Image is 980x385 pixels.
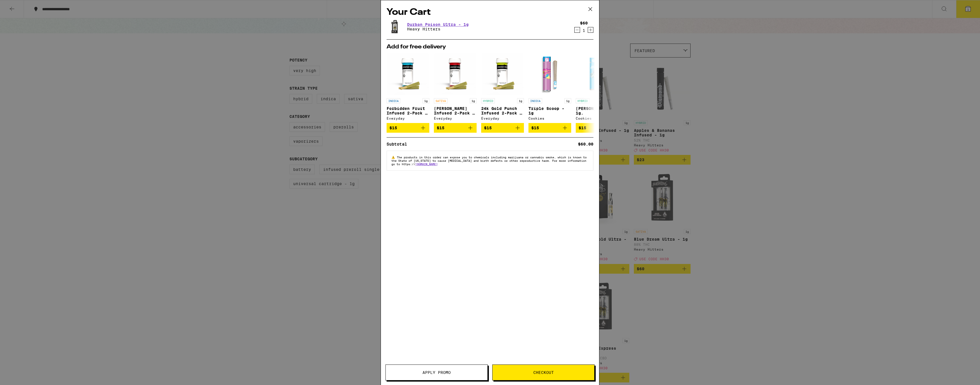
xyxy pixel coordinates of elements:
a: Open page for Gary Payton - 1g. from Cookies [576,53,618,123]
a: Open page for Forbidden Fruit Infused 2-Pack - 1g from Everyday [387,53,429,123]
div: $60 [580,21,588,25]
button: Add to bag [481,123,524,133]
div: Everyday [481,116,524,120]
button: Add to bag [528,123,571,133]
p: 1g [517,98,524,103]
img: Everyday - 24k Gold Punch Infused 2-Pack - 1g [481,53,524,95]
img: Everyday - Forbidden Fruit Infused 2-Pack - 1g [387,53,429,95]
span: Apply Promo [422,370,451,374]
p: 1g [470,98,477,103]
p: Heavy Hitters [407,27,469,31]
a: Open page for Triple Scoop - 1g from Cookies [528,53,571,123]
span: $15 [484,126,492,130]
span: $15 [531,126,539,130]
p: SATIVA [434,98,448,103]
p: [PERSON_NAME] Infused 2-Pack - 1g [434,106,477,115]
p: HYBRID [481,98,495,103]
a: Open page for Jack Herer Infused 2-Pack - 1g from Everyday [434,53,477,123]
span: $15 [437,126,444,130]
div: $60.00 [578,142,593,146]
button: Add to bag [387,123,429,133]
button: Add to bag [434,123,477,133]
span: Help [13,4,25,9]
a: Open page for 24k Gold Punch Infused 2-Pack - 1g from Everyday [481,53,524,123]
p: INDICA [387,98,400,103]
img: Everyday - Jack Herer Infused 2-Pack - 1g [434,53,477,95]
p: INDICA [528,98,542,103]
button: Add to bag [576,123,618,133]
p: [PERSON_NAME] - 1g. [576,106,618,115]
div: Cookies [528,116,571,120]
span: The products in this order can expose you to chemicals including marijuana or cannabis smoke, whi... [391,155,587,166]
button: Apply Promo [385,364,488,380]
img: Cookies - Gary Payton - 1g. [576,53,618,95]
p: HYBRID [576,98,589,103]
button: Checkout [492,364,595,380]
img: Cookies - Triple Scoop - 1g [528,53,571,95]
span: $15 [579,126,586,130]
div: Subtotal [387,142,411,146]
button: Decrement [574,27,580,33]
h2: Add for free delivery [387,44,593,50]
p: 1g [422,98,429,103]
img: Heavy Hitters - Durban Poison Ultra - 1g [387,19,403,35]
div: Everyday [434,116,477,120]
h2: Your Cart [387,6,593,19]
div: Everyday [387,116,429,120]
p: 1g [564,98,571,103]
button: Increment [588,27,593,33]
span: $15 [389,126,397,130]
p: Triple Scoop - 1g [528,106,571,115]
p: Forbidden Fruit Infused 2-Pack - 1g [387,106,429,115]
span: Checkout [533,370,554,374]
span: ⚠️ [391,155,397,159]
a: Durban Poison Ultra - 1g [407,22,469,27]
div: 1 [580,28,588,33]
div: Cookies [576,116,618,120]
a: [DOMAIN_NAME] [415,162,438,166]
p: 24k Gold Punch Infused 2-Pack - 1g [481,106,524,115]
